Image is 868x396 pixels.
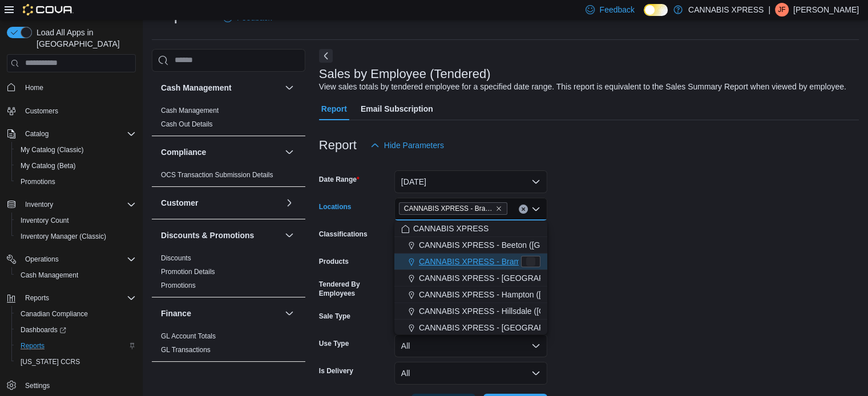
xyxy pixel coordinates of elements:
[25,255,59,264] span: Operations
[161,308,191,319] h3: Finance
[394,170,547,193] button: [DATE]
[419,305,623,317] span: CANNABIS XPRESS - Hillsdale ([GEOGRAPHIC_DATA])
[394,254,547,270] button: CANNABIS XPRESS - Brampton (Veterans Drive)
[644,4,668,16] input: Dark Mode
[394,287,547,303] button: CANNABIS XPRESS - Hampton ([GEOGRAPHIC_DATA])
[21,291,136,305] span: Reports
[23,4,74,15] img: Cova
[2,103,140,119] button: Customers
[161,332,216,341] span: GL Account Totals
[16,159,80,173] a: My Catalog (Beta)
[319,175,360,184] label: Date Range
[25,293,49,303] span: Reports
[319,339,349,348] label: Use Type
[21,379,54,393] a: Settings
[384,140,444,151] span: Hide Parameters
[768,3,770,17] p: |
[16,323,71,337] a: Dashboards
[161,230,280,241] button: Discounts & Promotions
[21,216,69,225] span: Inventory Count
[152,168,305,186] div: Compliance
[404,203,493,214] span: CANNABIS XPRESS - Brampton ([GEOGRAPHIC_DATA])
[11,213,140,228] button: Inventory Count
[21,198,136,211] span: Inventory
[16,214,74,227] a: Inventory Count
[161,171,273,179] a: OCS Transaction Submission Details
[419,272,675,284] span: CANNABIS XPRESS - [GEOGRAPHIC_DATA] ([GEOGRAPHIC_DATA])
[11,322,140,338] a: Dashboards
[394,303,547,320] button: CANNABIS XPRESS - Hillsdale ([GEOGRAPHIC_DATA])
[161,146,280,158] button: Compliance
[413,223,488,234] span: CANNABIS XPRESS
[319,138,357,152] h3: Report
[519,205,528,214] button: Clear input
[21,309,88,319] span: Canadian Compliance
[21,145,84,154] span: My Catalog (Classic)
[21,161,76,170] span: My Catalog (Beta)
[2,197,140,213] button: Inventory
[16,230,136,243] span: Inventory Manager (Classic)
[419,256,596,267] span: CANNABIS XPRESS - Brampton (Veterans Drive)
[688,3,764,17] p: CANNABIS XPRESS
[531,205,540,214] button: Close list of options
[419,289,624,300] span: CANNABIS XPRESS - Hampton ([GEOGRAPHIC_DATA])
[161,120,213,128] a: Cash Out Details
[16,323,136,337] span: Dashboards
[319,280,390,298] label: Tendered By Employees
[319,366,353,375] label: Is Delivery
[21,378,136,392] span: Settings
[161,281,196,290] span: Promotions
[16,175,60,189] a: Promotions
[793,3,859,17] p: [PERSON_NAME]
[282,307,296,320] button: Finance
[21,325,66,334] span: Dashboards
[161,268,215,276] a: Promotion Details
[21,357,80,366] span: [US_STATE] CCRS
[32,27,136,50] span: Load All Apps in [GEOGRAPHIC_DATA]
[282,228,296,242] button: Discounts & Promotions
[16,355,136,369] span: Washington CCRS
[16,214,136,227] span: Inventory Count
[21,198,58,211] button: Inventory
[2,290,140,306] button: Reports
[495,205,502,212] button: Remove CANNABIS XPRESS - Brampton (Hurontario Street) from selection in this group
[394,320,547,336] button: CANNABIS XPRESS - [GEOGRAPHIC_DATA][PERSON_NAME] ([GEOGRAPHIC_DATA])
[21,80,136,95] span: Home
[21,291,54,305] button: Reports
[16,268,136,282] span: Cash Management
[161,281,196,289] a: Promotions
[419,322,741,333] span: CANNABIS XPRESS - [GEOGRAPHIC_DATA][PERSON_NAME] ([GEOGRAPHIC_DATA])
[21,127,53,141] button: Catalog
[366,134,449,157] button: Hide Parameters
[11,158,140,174] button: My Catalog (Beta)
[319,230,368,239] label: Classifications
[282,145,296,159] button: Compliance
[21,104,63,118] a: Customers
[319,67,491,81] h3: Sales by Employee (Tendered)
[16,143,88,157] a: My Catalog (Classic)
[319,81,846,93] div: View sales totals by tendered employee for a specified date range. This report is equivalent to t...
[319,257,349,266] label: Products
[161,120,213,129] span: Cash Out Details
[25,107,58,116] span: Customers
[161,332,216,340] a: GL Account Totals
[161,197,280,209] button: Customer
[161,254,191,263] span: Discounts
[25,129,49,138] span: Catalog
[21,81,48,95] a: Home
[161,197,198,209] h3: Customer
[2,79,140,96] button: Home
[361,97,433,120] span: Email Subscription
[161,345,211,354] span: GL Transactions
[21,252,63,266] button: Operations
[11,354,140,370] button: [US_STATE] CCRS
[161,82,280,93] button: Cash Management
[161,308,280,319] button: Finance
[161,107,219,115] a: Cash Management
[2,377,140,393] button: Settings
[2,126,140,142] button: Catalog
[21,232,106,241] span: Inventory Manager (Classic)
[21,252,136,266] span: Operations
[394,334,547,357] button: All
